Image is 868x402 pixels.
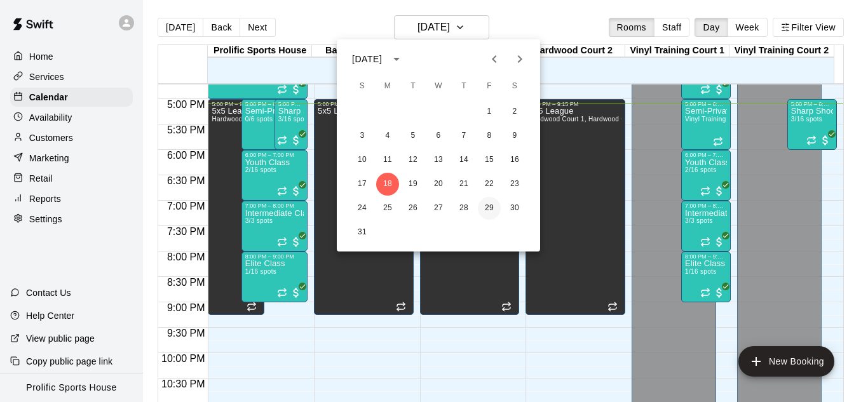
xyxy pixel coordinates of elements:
button: 6 [427,124,450,147]
button: 21 [452,173,475,196]
button: 5 [402,124,424,147]
span: Sunday [351,74,374,99]
button: 8 [478,124,501,147]
button: 13 [427,149,450,171]
button: 10 [351,149,374,171]
button: 17 [351,173,374,196]
button: Previous month [482,46,507,72]
span: Tuesday [402,74,424,99]
button: 29 [478,197,501,220]
button: 19 [402,173,424,196]
button: 23 [503,173,526,196]
button: 27 [427,197,450,220]
button: 7 [452,124,475,147]
span: Saturday [503,74,526,99]
button: 4 [376,124,399,147]
button: 18 [376,173,399,196]
button: calendar view is open, switch to year view [386,48,407,70]
button: Next month [507,46,532,72]
span: Wednesday [427,74,450,99]
span: Thursday [452,74,475,99]
button: 12 [402,149,424,171]
button: 30 [503,197,526,220]
button: 16 [503,149,526,171]
button: 2 [503,100,526,123]
span: Monday [376,74,399,99]
button: 31 [351,221,374,244]
button: 1 [478,100,501,123]
button: 14 [452,149,475,171]
button: 26 [402,197,424,220]
button: 20 [427,173,450,196]
button: 15 [478,149,501,171]
button: 25 [376,197,399,220]
button: 9 [503,124,526,147]
div: [DATE] [352,53,382,66]
button: 22 [478,173,501,196]
button: 3 [351,124,374,147]
button: 11 [376,149,399,171]
button: 24 [351,197,374,220]
button: 28 [452,197,475,220]
span: Friday [478,74,501,99]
